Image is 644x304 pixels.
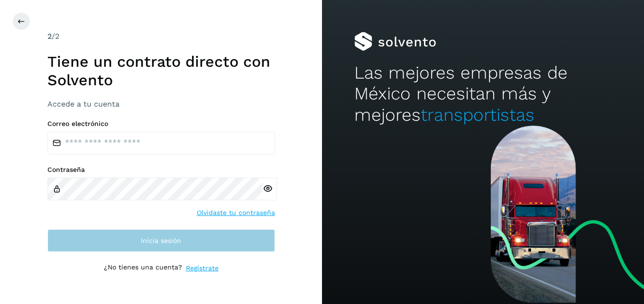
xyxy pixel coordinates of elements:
p: ¿No tienes una cuenta? [104,263,182,273]
a: Regístrate [186,263,219,273]
h1: Tiene un contrato directo con Solvento [47,53,275,89]
button: Inicia sesión [47,229,275,252]
h3: Accede a tu cuenta [47,99,275,108]
span: Inicia sesión [141,237,181,244]
label: Contraseña [47,166,275,174]
label: Correo electrónico [47,120,275,128]
span: 2 [47,32,52,41]
a: Olvidaste tu contraseña [197,208,275,218]
div: /2 [47,31,275,42]
h2: Las mejores empresas de México necesitan más y mejores [354,63,612,125]
span: transportistas [421,105,534,125]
